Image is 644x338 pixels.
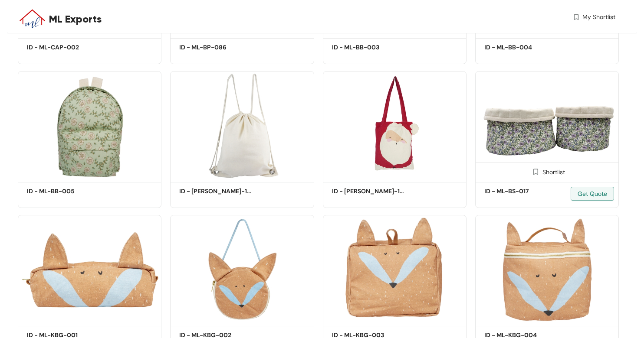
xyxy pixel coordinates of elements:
img: bda129a8-06b3-4dd3-9d5c-9d47c68347d0 [170,71,314,179]
h5: ID - ML-BB-004 [484,43,558,52]
h5: ID - ML-BB-005 [27,187,101,196]
h5: ID - ML-BB-003 [332,43,406,52]
img: 6f3f16cb-e3d9-47a4-ae0d-d1c1aec57260 [323,71,467,179]
img: 18d791ca-35e4-4a59-96e0-8f88b8ec963f [18,215,161,323]
h5: ID - [PERSON_NAME]-10203 [179,187,253,196]
img: Buyer Portal [18,3,46,32]
h5: ID - ML-BS-017 [484,187,558,196]
span: My Shortlist [582,13,615,22]
img: d31df537-66db-4598-87c9-e58054083462 [475,215,619,323]
img: wishlist [572,13,580,22]
div: Shortlist [529,167,565,175]
img: Shortlist [532,168,540,176]
img: 0d466da1-c1ce-47b3-9908-77095effb4c1 [323,215,467,323]
span: ML Exports [49,11,102,27]
h5: ID - ML-CAP-002 [27,43,101,52]
img: 5073724c-a83a-460d-8393-46b1fe42d117 [18,71,161,179]
img: 18815cca-9888-48a9-9016-972e4e927300 [475,71,619,179]
h5: ID - [PERSON_NAME]-11036 [332,187,406,196]
h5: ID - ML-BP-086 [179,43,253,52]
img: e6d18b1c-5713-4562-aa52-ca5108341b56 [170,215,314,323]
span: Get Quote [578,189,607,198]
button: Get Quote [571,187,614,201]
